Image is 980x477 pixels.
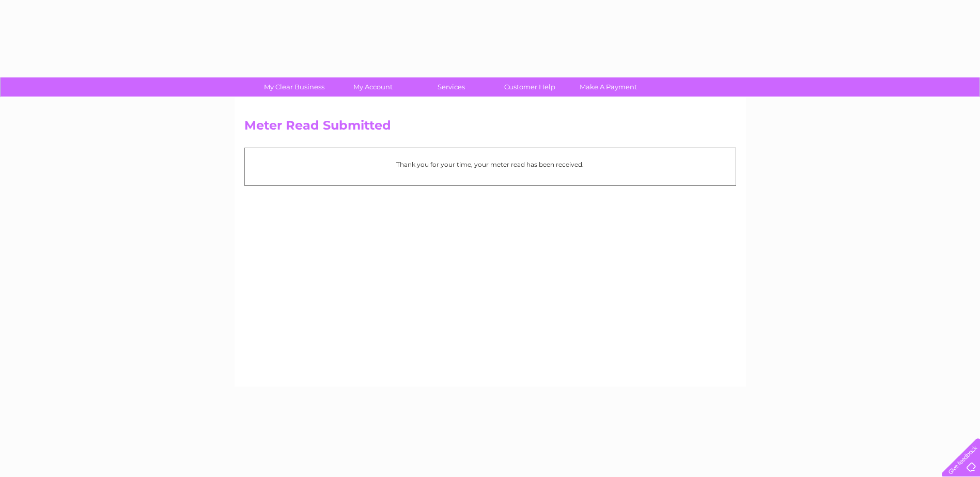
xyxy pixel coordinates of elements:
[252,77,337,97] a: My Clear Business
[244,118,736,138] h2: Meter Read Submitted
[409,77,494,97] a: Services
[566,77,651,97] a: Make A Payment
[487,77,572,97] a: Customer Help
[250,160,730,169] p: Thank you for your time, your meter read has been received.
[330,77,415,97] a: My Account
